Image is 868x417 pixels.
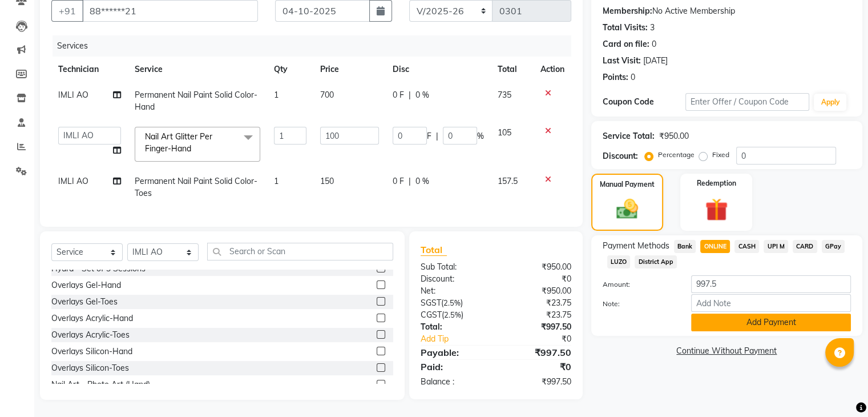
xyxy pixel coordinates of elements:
div: No Active Membership [603,5,851,17]
div: Net: [412,285,496,297]
input: Amount [691,275,851,293]
span: % [477,130,484,142]
th: Total [491,57,533,82]
span: 1 [274,90,278,100]
div: ₹997.50 [496,376,580,388]
div: Overlays Acrylic-Hand [51,312,133,324]
span: | [409,175,411,187]
span: Payment Methods [603,240,669,252]
button: Apply [814,94,846,111]
span: 157.5 [498,176,518,186]
span: 0 % [415,175,429,187]
div: 0 [652,38,656,50]
span: District App [635,255,677,268]
th: Service [128,57,267,82]
label: Fixed [712,150,729,160]
label: Manual Payment [600,179,655,190]
label: Amount: [594,279,683,290]
div: Total Visits: [603,22,648,34]
a: Add Tip [412,333,510,345]
input: Enter Offer / Coupon Code [685,93,810,111]
div: Payable: [412,346,496,359]
span: 105 [498,127,511,138]
span: Bank [674,240,696,253]
div: ₹950.00 [659,130,689,142]
a: Continue Without Payment [594,345,860,357]
div: Overlays Silicon-Toes [51,362,129,374]
span: 700 [320,90,334,100]
span: GPay [822,240,845,253]
span: ONLINE [700,240,730,253]
span: IMLI AO [58,176,88,186]
span: | [436,130,438,142]
div: Balance : [412,376,496,388]
div: Overlays Gel-Hand [51,279,121,291]
div: ₹997.50 [496,321,580,333]
span: 735 [498,90,511,100]
input: Search or Scan [207,243,393,260]
div: 3 [650,22,655,34]
label: Percentage [658,150,695,160]
span: 150 [320,176,334,186]
div: ₹997.50 [496,346,580,359]
div: Last Visit: [603,55,641,67]
div: ₹0 [510,333,579,345]
img: _cash.svg [609,197,645,222]
input: Add Note [691,294,851,312]
span: Permanent Nail Paint Solid Color-Hand [135,90,257,112]
div: Service Total: [603,130,655,142]
span: Permanent Nail Paint Solid Color-Toes [135,176,257,198]
div: Discount: [603,150,638,162]
span: LUZO [607,255,631,268]
label: Note: [594,299,683,309]
div: ₹23.75 [496,297,580,309]
span: 0 F [393,89,404,101]
span: SGST [421,298,441,308]
span: 0 F [393,175,404,187]
th: Technician [51,57,128,82]
th: Qty [267,57,313,82]
span: 2.5% [443,298,461,307]
th: Price [313,57,386,82]
div: Discount: [412,273,496,285]
div: Overlays Silicon-Hand [51,346,132,358]
div: [DATE] [643,55,668,67]
div: ( ) [412,297,496,309]
div: Membership: [603,5,652,17]
div: ₹0 [496,273,580,285]
div: 0 [631,71,635,83]
label: Redemption [697,178,736,189]
span: | [409,89,411,101]
div: Card on file: [603,38,649,50]
span: CASH [734,240,759,253]
div: Overlays Gel-Toes [51,296,118,308]
div: ₹950.00 [496,285,580,297]
span: Nail Art Glitter Per Finger-Hand [145,131,212,154]
span: CGST [421,310,442,320]
div: Nail Art - Photo Art (Hand) [51,379,150,391]
span: F [427,130,431,142]
div: ₹0 [496,360,580,374]
button: Add Payment [691,314,851,331]
div: Sub Total: [412,261,496,273]
span: 0 % [415,89,429,101]
div: Overlays Acrylic-Toes [51,329,130,341]
div: Total: [412,321,496,333]
img: _gift.svg [698,195,735,224]
div: ₹23.75 [496,309,580,321]
span: IMLI AO [58,90,88,100]
div: Points: [603,71,628,83]
div: Services [53,35,580,57]
div: ( ) [412,309,496,321]
th: Disc [386,57,491,82]
div: Coupon Code [603,96,685,108]
span: 1 [274,176,278,186]
div: ₹950.00 [496,261,580,273]
div: Paid: [412,360,496,374]
span: Total [421,244,447,256]
span: 2.5% [444,310,461,319]
a: x [191,143,196,154]
span: CARD [793,240,817,253]
th: Action [534,57,571,82]
span: UPI M [764,240,788,253]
